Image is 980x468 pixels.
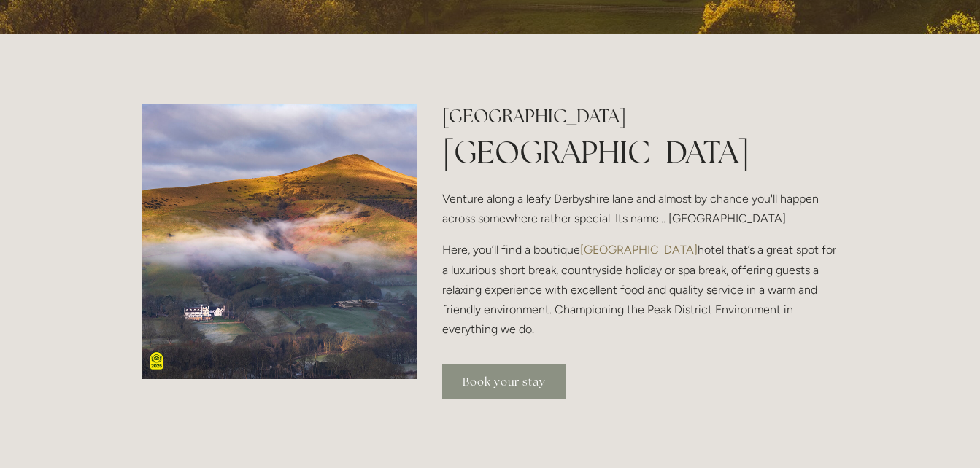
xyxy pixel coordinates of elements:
[442,240,838,339] p: Here, you’ll find a boutique hotel that’s a great spot for a luxurious short break, countryside h...
[442,364,566,399] a: Book your stay
[442,130,838,173] h1: [GEOGRAPHIC_DATA]
[442,104,838,129] h2: [GEOGRAPHIC_DATA]
[442,189,838,228] p: Venture along a leafy Derbyshire lane and almost by chance you'll happen across somewhere rather ...
[580,243,698,257] a: [GEOGRAPHIC_DATA]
